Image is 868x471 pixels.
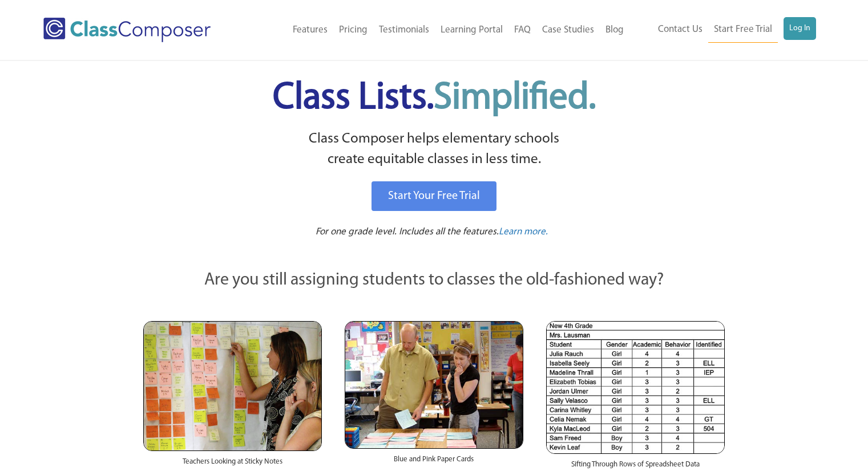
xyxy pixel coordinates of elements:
a: Contact Us [652,17,708,42]
p: Are you still assigning students to classes the old-fashioned way? [143,268,725,293]
img: Teachers Looking at Sticky Notes [143,321,322,451]
span: For one grade level. Includes all the features. [316,227,499,237]
a: Features [287,18,333,43]
a: Testimonials [373,18,435,43]
a: Pricing [333,18,373,43]
span: Simplified. [434,80,596,117]
img: Blue and Pink Paper Cards [345,321,523,448]
img: Class Composer [43,18,211,42]
nav: Header Menu [629,17,816,43]
span: Class Lists. [273,80,596,117]
p: Class Composer helps elementary schools create equitable classes in less time. [142,129,727,170]
a: Blog [600,18,629,43]
a: Start Your Free Trial [372,181,496,211]
a: Log In [784,17,816,40]
a: Start Free Trial [708,17,778,43]
a: Case Studies [536,18,600,43]
span: Start Your Free Trial [388,190,480,202]
img: Spreadsheets [546,321,725,454]
nav: Header Menu [247,18,629,43]
a: FAQ [508,18,536,43]
a: Learn more. [499,225,548,239]
a: Learning Portal [435,18,508,43]
span: Learn more. [499,227,548,237]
